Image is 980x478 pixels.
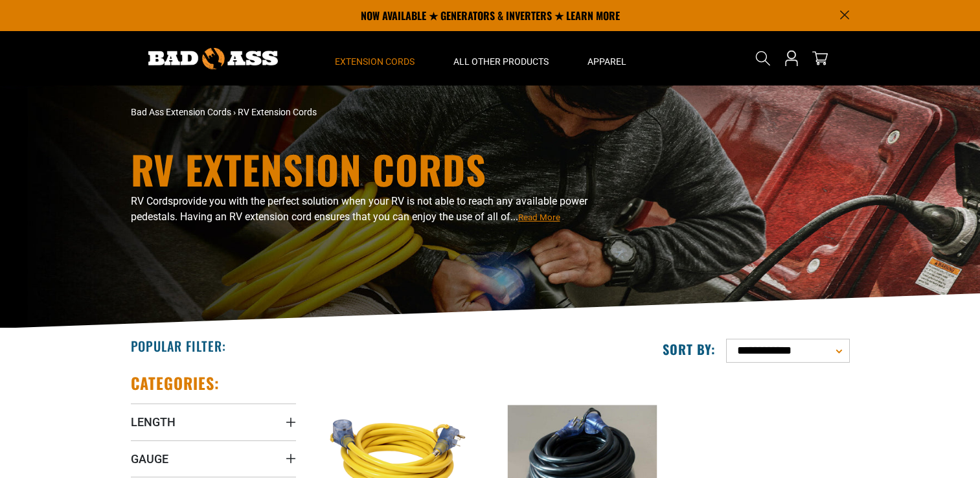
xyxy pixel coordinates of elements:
summary: Extension Cords [315,31,434,85]
span: All Other Products [453,56,549,67]
summary: Gauge [131,440,296,477]
nav: breadcrumbs [131,106,604,119]
label: Sort by: [663,341,716,358]
span: Read More [518,212,560,222]
a: Bad Ass Extension Cords [131,107,231,117]
summary: Length [131,404,296,440]
summary: All Other Products [434,31,568,85]
span: Extension Cords [335,56,415,67]
h1: RV Extension Cords [131,150,604,188]
span: › [233,107,236,117]
summary: Apparel [568,31,646,85]
h2: Popular Filter: [131,337,226,354]
p: RV Cords [131,194,604,225]
span: Length [131,415,176,429]
summary: Search [753,48,773,69]
span: RV Extension Cords [238,107,317,117]
span: provide you with the perfect solution when your RV is not able to reach any available power pedes... [131,195,587,223]
h2: Categories: [131,373,220,393]
span: Gauge [131,451,168,466]
img: Bad Ass Extension Cords [148,48,278,69]
span: Apparel [587,56,626,67]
